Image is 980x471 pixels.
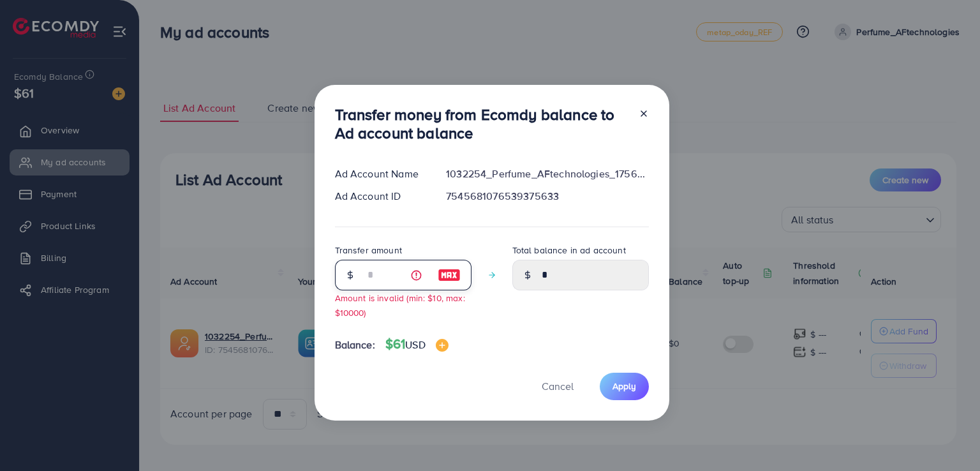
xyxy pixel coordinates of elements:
div: 1032254_Perfume_AFtechnologies_1756865822557 [436,167,658,181]
img: image [436,339,449,352]
span: Balance: [335,338,375,352]
h4: $61 [385,336,449,352]
label: Transfer amount [335,244,402,257]
label: Total balance in ad account [512,244,626,257]
span: USD [405,338,425,352]
button: Cancel [526,373,590,400]
span: Apply [612,380,636,392]
img: image [438,267,461,283]
span: Cancel [542,379,574,393]
small: Amount is invalid (min: $10, max: $10000) [335,292,465,318]
div: Ad Account ID [325,189,436,204]
div: 7545681076539375633 [436,189,658,204]
iframe: Chat [926,414,970,461]
h3: Transfer money from Ecomdy balance to Ad account balance [335,105,628,142]
div: Ad Account Name [325,167,436,181]
button: Apply [600,373,649,400]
